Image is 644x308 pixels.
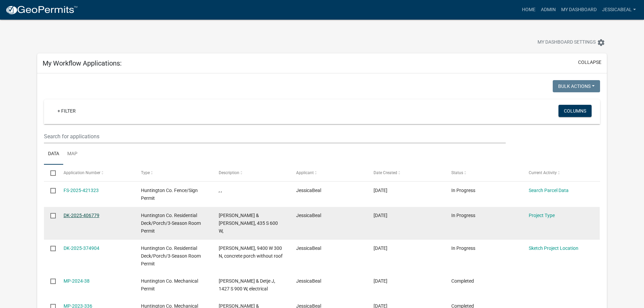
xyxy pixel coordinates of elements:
[43,59,122,67] h5: My Workflow Applications:
[219,170,239,175] span: Description
[519,3,538,16] a: Home
[52,105,81,117] a: + Filter
[57,165,135,181] datatable-header-cell: Application Number
[451,188,475,193] span: In Progress
[64,278,90,284] a: MP-2024-38
[451,245,475,251] span: In Progress
[219,188,222,193] span: , ,
[445,165,522,181] datatable-header-cell: Status
[141,170,150,175] span: Type
[522,165,600,181] datatable-header-cell: Current Activity
[64,245,99,251] a: DK-2025-374904
[296,170,314,175] span: Applicant
[219,245,283,259] span: Falk, Ryan Wayne, 9400 W 300 N, concrete porch without roof
[451,278,474,284] span: Completed
[64,188,99,193] a: FS-2025-421323
[529,188,569,193] a: Search Parcel Data
[212,165,289,181] datatable-header-cell: Description
[296,245,321,251] span: JessicaBeal
[367,165,445,181] datatable-header-cell: Date Created
[296,213,321,218] span: JessicaBeal
[44,165,57,181] datatable-header-cell: Select
[63,143,81,165] a: Map
[553,80,600,92] button: Bulk Actions
[558,105,592,117] button: Columns
[44,143,63,165] a: Data
[597,39,605,47] i: settings
[374,213,387,218] span: 04/16/2025
[599,3,639,16] a: JessicaBeal
[558,3,599,16] a: My Dashboard
[296,278,321,284] span: JessicaBeal
[44,129,505,143] input: Search for applications
[374,278,387,284] span: 03/12/2024
[374,170,397,175] span: Date Created
[135,165,212,181] datatable-header-cell: Type
[532,36,611,49] button: My Dashboard Settingssettings
[374,188,387,193] span: 05/15/2025
[64,170,100,175] span: Application Number
[141,188,198,201] span: Huntington Co. Fence/Sign Permit
[451,170,463,175] span: Status
[529,245,578,251] a: Sketch Project Location
[529,170,557,175] span: Current Activity
[529,213,555,218] a: Project Type
[538,39,596,47] span: My Dashboard Settings
[141,213,201,234] span: Huntington Co. Residential Deck/Porch/3-Season Room Permit
[578,59,601,66] button: collapse
[290,165,367,181] datatable-header-cell: Applicant
[64,213,99,218] a: DK-2025-406779
[296,188,321,193] span: JessicaBeal
[538,3,558,16] a: Admin
[374,245,387,251] span: 02/10/2025
[141,245,201,266] span: Huntington Co. Residential Deck/Porch/3-Season Room Permit
[141,278,198,291] span: Huntington Co. Mechanical Permit
[219,278,275,291] span: de Groot, Johannes J & Detje J, 1427 S 900 W, electrical
[451,213,475,218] span: In Progress
[219,213,278,234] span: Beal, Matthew J & Jessica L, 435 S 600 W,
